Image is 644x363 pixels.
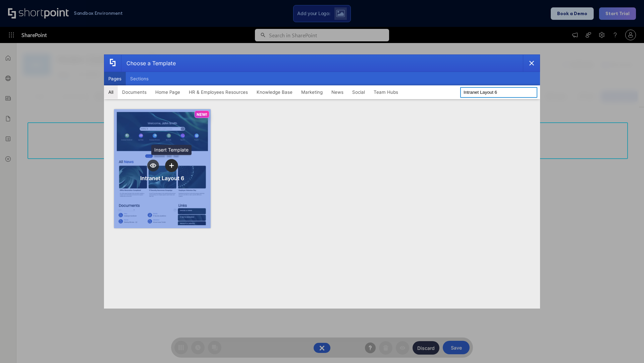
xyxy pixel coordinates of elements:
p: NEW! [197,112,207,117]
button: Social [348,85,369,99]
div: template selector [104,54,540,309]
input: Search [460,87,537,98]
button: Documents [118,85,151,99]
button: Marketing [297,85,327,99]
button: Sections [126,72,153,85]
div: Intranet Layout 6 [140,175,184,182]
button: All [104,85,118,99]
button: Knowledge Base [252,85,297,99]
button: News [327,85,348,99]
div: Choose a Template [121,55,176,72]
button: HR & Employees Resources [184,85,252,99]
button: Home Page [151,85,184,99]
button: Pages [104,72,126,85]
iframe: Chat Widget [610,331,644,363]
button: Team Hubs [369,85,402,99]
